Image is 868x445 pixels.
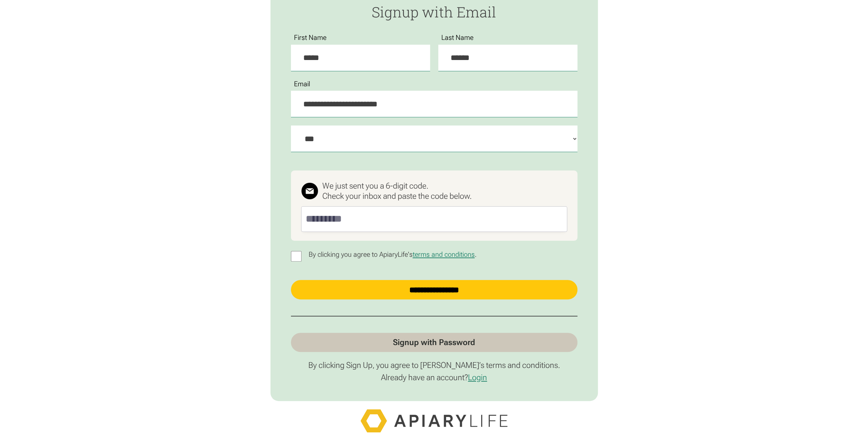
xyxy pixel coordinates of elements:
a: terms and conditions [413,250,475,258]
div: We just sent you a 6-digit code. Check your inbox and paste the code below. [322,181,472,201]
a: Signup with Password [291,333,577,352]
p: Already have an account? [291,372,577,383]
label: Last Name [438,34,477,42]
h2: Signup with Email [291,4,577,20]
p: By clicking Sign Up, you agree to [PERSON_NAME]’s terms and conditions. [291,360,577,370]
label: First Name [291,34,330,42]
p: By clicking you agree to ApiaryLife's . [306,251,480,258]
label: Email [291,80,314,88]
a: Login [468,373,487,382]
